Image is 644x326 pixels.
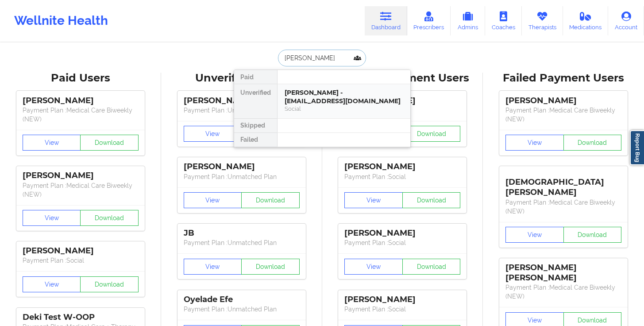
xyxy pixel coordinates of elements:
[505,263,621,283] div: [PERSON_NAME] [PERSON_NAME]
[563,227,622,243] button: Download
[23,276,81,292] button: View
[285,105,403,113] div: Social
[23,106,139,124] p: Payment Plan : Medical Care Biweekly (NEW)
[184,106,300,115] p: Payment Plan : Unmatched Plan
[344,305,460,314] p: Payment Plan : Social
[23,256,139,265] p: Payment Plan : Social
[344,228,460,238] div: [PERSON_NAME]
[608,6,644,35] a: Account
[184,259,242,275] button: View
[402,126,461,142] button: Download
[80,210,139,226] button: Download
[80,135,139,151] button: Download
[505,96,621,106] div: [PERSON_NAME]
[563,6,609,35] a: Medications
[505,106,621,124] p: Payment Plan : Medical Care Biweekly (NEW)
[489,71,638,85] div: Failed Payment Users
[344,238,460,247] p: Payment Plan : Social
[344,162,460,172] div: [PERSON_NAME]
[184,96,300,106] div: [PERSON_NAME]
[241,192,300,208] button: Download
[344,172,460,181] p: Payment Plan : Social
[23,246,139,256] div: [PERSON_NAME]
[344,192,403,208] button: View
[234,84,277,119] div: Unverified
[451,6,485,35] a: Admins
[505,171,621,198] div: [DEMOGRAPHIC_DATA][PERSON_NAME]
[167,71,316,85] div: Unverified Users
[23,135,81,151] button: View
[184,162,300,172] div: [PERSON_NAME]
[23,96,139,106] div: [PERSON_NAME]
[365,6,407,35] a: Dashboard
[522,6,563,35] a: Therapists
[344,259,403,275] button: View
[23,210,81,226] button: View
[402,192,461,208] button: Download
[344,295,460,305] div: [PERSON_NAME]
[23,171,139,181] div: [PERSON_NAME]
[285,89,403,105] div: [PERSON_NAME] - [EMAIL_ADDRESS][DOMAIN_NAME]
[234,133,277,147] div: Failed
[505,283,621,301] p: Payment Plan : Medical Care Biweekly (NEW)
[630,130,644,165] a: Report Bug
[505,198,621,216] p: Payment Plan : Medical Care Biweekly (NEW)
[23,181,139,199] p: Payment Plan : Medical Care Biweekly (NEW)
[402,259,461,275] button: Download
[184,228,300,238] div: JB
[184,238,300,247] p: Payment Plan : Unmatched Plan
[241,259,300,275] button: Download
[184,172,300,181] p: Payment Plan : Unmatched Plan
[184,305,300,314] p: Payment Plan : Unmatched Plan
[23,312,139,322] div: Deki Test W-OOP
[505,227,564,243] button: View
[407,6,451,35] a: Prescribers
[184,126,242,142] button: View
[505,135,564,151] button: View
[80,276,139,292] button: Download
[234,70,277,84] div: Paid
[184,192,242,208] button: View
[485,6,522,35] a: Coaches
[184,295,300,305] div: Oyelade Efe
[234,119,277,133] div: Skipped
[563,135,622,151] button: Download
[6,71,155,85] div: Paid Users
